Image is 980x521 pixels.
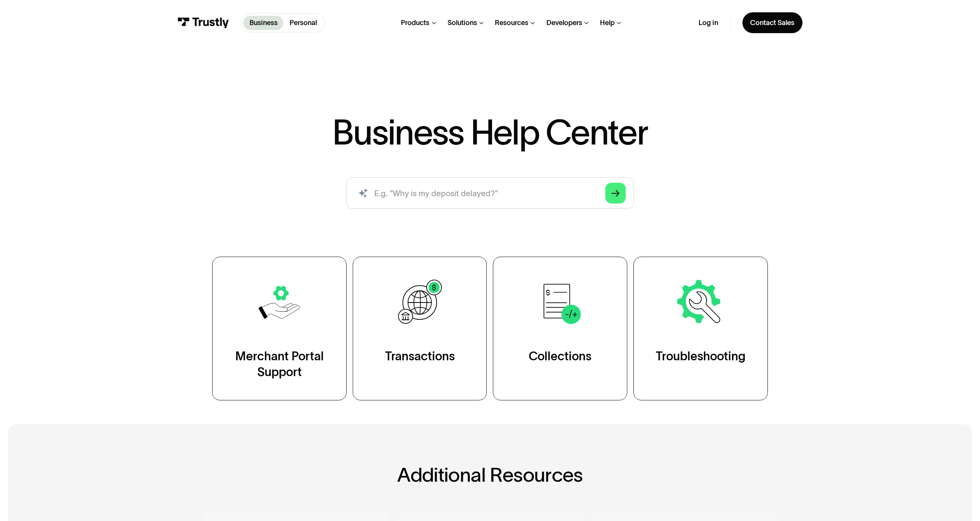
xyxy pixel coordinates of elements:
[178,17,229,28] img: Trustly Logo
[346,177,634,209] form: Search
[750,18,794,27] div: Contact Sales
[203,464,778,486] h2: Additional Resources
[283,16,323,30] a: Personal
[600,18,615,27] div: Help
[233,348,327,380] div: Merchant Portal Support
[332,115,648,150] h1: Business Help Center
[290,18,317,28] p: Personal
[742,12,802,33] a: Contact Sales
[546,18,582,27] div: Developers
[493,257,627,400] a: Collections
[633,257,768,400] a: Troubleshooting
[385,348,455,364] div: Transactions
[495,18,528,27] div: Resources
[243,16,283,30] a: Business
[346,177,634,209] input: search
[401,18,429,27] div: Products
[656,348,745,364] div: Troubleshooting
[699,18,718,27] a: Log in
[529,348,591,364] div: Collections
[353,257,487,400] a: Transactions
[250,18,278,28] p: Business
[447,18,477,27] div: Solutions
[212,257,347,400] a: Merchant Portal Support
